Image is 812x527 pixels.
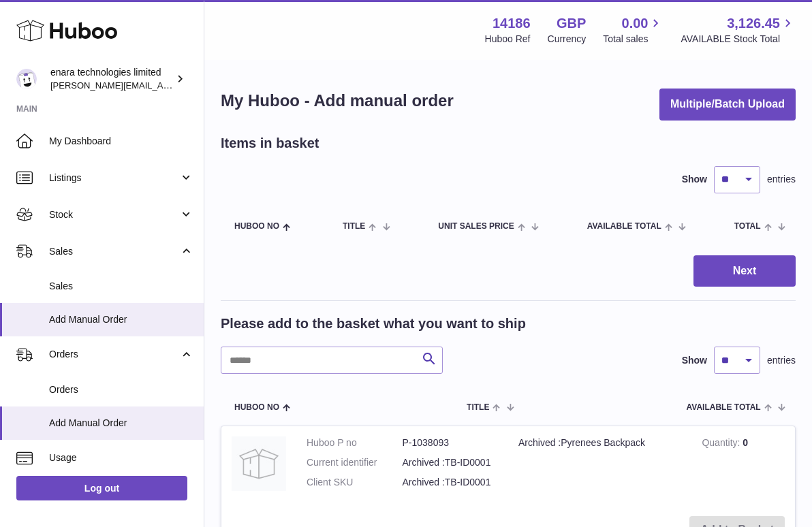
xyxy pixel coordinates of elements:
td: Archived :Pyrenees Backpack [508,426,691,506]
dt: Client SKU [307,476,403,489]
span: [PERSON_NAME][EMAIL_ADDRESS][DOMAIN_NAME] [50,80,273,91]
span: Usage [49,451,193,464]
td: 0 [691,426,795,506]
span: Sales [49,280,193,293]
img: Archived :Pyrenees Backpack [232,436,286,491]
span: 0.00 [622,14,649,33]
span: My Dashboard [49,135,193,148]
span: Stock [49,208,179,221]
div: Huboo Ref [485,33,531,46]
strong: Quantity [702,437,743,451]
button: Next [693,255,796,287]
span: Total sales [603,33,663,46]
label: Show [682,173,707,186]
div: enara technologies limited [50,66,173,92]
span: 3,126.45 [727,14,780,33]
span: Unit Sales Price [438,222,514,231]
button: Multiple/Batch Upload [659,89,796,121]
span: Huboo no [234,403,279,412]
span: Add Manual Order [49,313,193,326]
span: Add Manual Order [49,417,193,430]
h2: Please add to the basket what you want to ship [221,315,526,333]
div: Currency [548,33,587,46]
a: 0.00 Total sales [603,14,663,46]
span: Sales [49,245,179,258]
dt: Current identifier [307,456,403,469]
dd: Archived :TB-ID0001 [403,476,499,489]
label: Show [682,354,707,367]
a: 3,126.45 AVAILABLE Stock Total [681,14,796,46]
span: AVAILABLE Stock Total [681,33,796,46]
span: Total [734,222,761,231]
span: Orders [49,383,193,396]
h1: My Huboo - Add manual order [221,90,454,112]
strong: 14186 [493,14,531,33]
span: entries [767,354,796,367]
dt: Huboo P no [307,436,403,449]
span: AVAILABLE Total [587,222,661,231]
dd: Archived :TB-ID0001 [403,456,499,469]
img: Dee@enara.co [16,69,37,89]
strong: GBP [557,14,586,33]
span: Huboo no [234,222,279,231]
span: Listings [49,172,179,185]
dd: P-1038093 [403,436,499,449]
span: AVAILABLE Total [687,403,761,412]
span: Title [343,222,365,231]
span: Title [467,403,489,412]
span: Orders [49,348,179,361]
h2: Items in basket [221,134,319,153]
span: entries [767,173,796,186]
a: Log out [16,476,187,500]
